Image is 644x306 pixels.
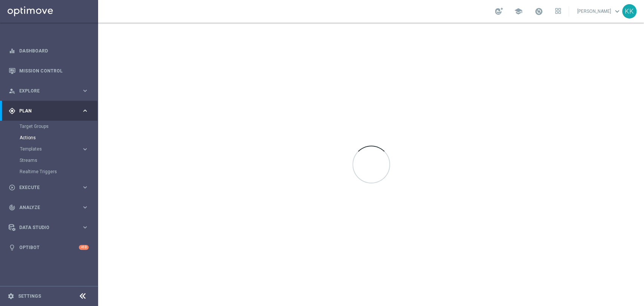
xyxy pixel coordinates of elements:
[20,157,78,163] a: Streams
[18,294,41,298] a: Settings
[9,184,81,191] div: Execute
[9,204,81,211] div: Analyze
[576,6,622,17] a: [PERSON_NAME]keyboard_arrow_down
[9,41,89,61] div: Dashboard
[20,143,97,155] div: Templates
[20,135,78,141] a: Actions
[19,185,81,190] span: Execute
[81,224,89,231] i: keyboard_arrow_right
[8,293,14,300] i: settings
[9,108,15,114] i: gps_fixed
[19,41,89,61] a: Dashboard
[81,87,89,94] i: keyboard_arrow_right
[9,184,15,191] i: play_circle_outline
[79,245,89,250] div: +10
[8,205,89,211] button: track_changes Analyze keyboard_arrow_right
[81,146,89,153] i: keyboard_arrow_right
[19,237,79,257] a: Optibot
[8,108,89,114] button: gps_fixed Plan keyboard_arrow_right
[8,244,89,251] button: lightbulb Optibot +10
[20,123,78,129] a: Target Groups
[9,237,89,257] div: Optibot
[514,7,523,15] span: school
[8,88,89,94] button: person_search Explore keyboard_arrow_right
[20,166,97,177] div: Realtime Triggers
[9,88,81,94] div: Explore
[81,184,89,191] i: keyboard_arrow_right
[20,147,74,151] span: Templates
[8,48,89,54] button: equalizer Dashboard
[19,205,81,210] span: Analyze
[9,88,15,94] i: person_search
[81,107,89,114] i: keyboard_arrow_right
[9,244,15,251] i: lightbulb
[8,185,89,191] button: play_circle_outline Execute keyboard_arrow_right
[622,4,636,18] div: KK
[9,61,89,81] div: Mission Control
[19,61,89,81] a: Mission Control
[20,155,97,166] div: Streams
[9,224,81,231] div: Data Studio
[9,108,81,114] div: Plan
[19,109,81,113] span: Plan
[8,68,89,74] button: Mission Control
[20,146,89,152] button: Templates keyboard_arrow_right
[9,48,15,54] i: equalizer
[81,204,89,211] i: keyboard_arrow_right
[20,147,81,151] div: Templates
[9,204,15,211] i: track_changes
[20,169,78,175] a: Realtime Triggers
[19,89,81,93] span: Explore
[20,132,97,143] div: Actions
[8,225,89,231] button: Data Studio keyboard_arrow_right
[613,7,621,15] span: keyboard_arrow_down
[19,225,81,230] span: Data Studio
[20,121,97,132] div: Target Groups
